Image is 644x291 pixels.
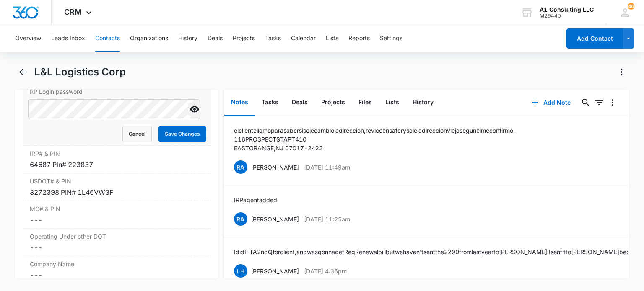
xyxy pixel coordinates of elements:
[579,96,592,109] button: Search...
[30,232,204,241] label: Operating Under other DOT
[30,242,204,252] dd: ---
[122,126,152,142] button: Cancel
[178,25,197,52] button: History
[51,25,85,52] button: Leads Inbox
[234,126,515,135] p: el cliente llamo para saber si se le cambio la direccion, revice en safer y sale la direccion vie...
[23,229,211,256] div: Operating Under other DOT---
[606,96,619,109] button: Overflow Menu
[406,90,440,116] button: History
[314,90,352,116] button: Projects
[224,90,255,116] button: Notes
[285,90,314,116] button: Deals
[158,126,206,142] button: Save Changes
[251,267,299,276] p: [PERSON_NAME]
[30,260,204,268] label: Company Name
[30,177,204,185] label: USDOT# & PIN
[234,135,515,144] p: 116 PROSPECT ST APT 410
[208,25,223,52] button: Deals
[628,3,634,10] div: notifications count
[64,8,82,16] span: CRM
[304,215,350,224] p: [DATE] 11:25am
[265,25,281,52] button: Tasks
[30,270,204,280] dd: ---
[255,90,285,116] button: Tasks
[15,25,41,52] button: Overview
[30,215,204,225] dd: ---
[234,160,247,174] span: RA
[326,25,338,52] button: Lists
[540,13,594,19] div: account id
[628,3,634,10] span: 46
[566,28,623,49] button: Add Contact
[348,25,370,52] button: Reports
[523,93,579,113] button: Add Note
[234,196,277,204] p: IRP agent added
[34,66,126,78] h1: L&L Logistics Corp
[23,256,211,284] div: Company Name---
[30,187,204,197] div: 3272398 PIN# 1L46VW3F
[233,25,255,52] button: Projects
[251,163,299,172] p: [PERSON_NAME]
[380,25,402,52] button: Settings
[234,212,247,226] span: RA
[251,215,299,224] p: [PERSON_NAME]
[28,87,206,96] label: IRP Login password
[30,204,204,213] label: MC# & PIN
[23,201,211,229] div: MC# & PIN---
[188,103,201,116] button: Show
[16,65,29,79] button: Back
[304,267,347,276] p: [DATE] 4:36pm
[615,65,628,79] button: Actions
[592,96,606,109] button: Filters
[23,146,211,173] div: IRP# & PIN64687 Pin# 223837
[130,25,168,52] button: Organizations
[30,149,204,158] label: IRP# & PIN
[95,25,120,52] button: Contacts
[304,163,350,172] p: [DATE] 11:49am
[291,25,316,52] button: Calendar
[234,144,515,152] p: EAST ORANGE, NJ 07017-2423
[352,90,379,116] button: Files
[379,90,406,116] button: Lists
[23,173,211,201] div: USDOT# & PIN3272398 PIN# 1L46VW3F
[540,6,594,13] div: account name
[234,264,247,278] span: LH
[30,160,204,170] div: 64687 Pin# 223837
